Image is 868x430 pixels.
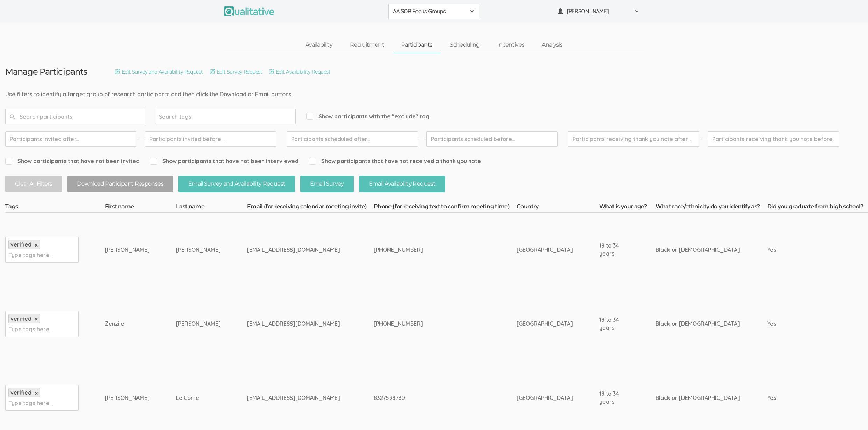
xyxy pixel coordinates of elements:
[767,246,844,254] div: Yes
[708,131,839,147] input: Participants receiving thank you note before...
[5,176,62,192] button: Clear All Filters
[309,157,481,165] span: Show participants that have not received a thank you note
[374,246,490,254] div: [PHONE_NUMBER]
[393,37,441,53] a: Participants
[300,176,353,192] button: Email Survey
[306,112,429,120] span: Show participants with the "exclude" tag
[247,320,348,328] div: [EMAIL_ADDRESS][DOMAIN_NAME]
[105,203,176,213] th: First name
[176,394,221,402] div: Le Corre
[374,203,517,213] th: Phone (for receiving text to confirm meeting time)
[176,246,221,254] div: [PERSON_NAME]
[176,320,221,328] div: [PERSON_NAME]
[489,37,533,53] a: Incentives
[517,394,573,402] div: [GEOGRAPHIC_DATA]
[517,320,573,328] div: [GEOGRAPHIC_DATA]
[10,315,31,322] span: verified
[105,320,150,328] div: Zenzile
[10,241,31,248] span: verified
[35,242,38,248] a: ×
[441,37,489,53] a: Scheduling
[35,316,38,322] a: ×
[656,394,741,402] div: Black or [DEMOGRAPHIC_DATA]
[656,246,741,254] div: Black or [DEMOGRAPHIC_DATA]
[656,320,741,328] div: Black or [DEMOGRAPHIC_DATA]
[517,203,599,213] th: Country
[599,242,629,258] div: 18 to 34 years
[105,246,150,254] div: [PERSON_NAME]
[105,394,150,402] div: [PERSON_NAME]
[599,203,656,213] th: What is your age?
[145,131,276,147] input: Participants invited before...
[176,203,247,213] th: Last name
[767,320,844,328] div: Yes
[287,131,418,147] input: Participants scheduled after...
[533,37,571,53] a: Analysis
[5,131,136,147] input: Participants invited after...
[269,68,330,76] a: Edit Availability Request
[210,68,262,76] a: Edit Survey Request
[178,176,295,192] button: Email Survey and Availability Request
[374,320,490,328] div: [PHONE_NUMBER]
[10,389,31,396] span: verified
[8,250,52,259] input: Type tags here...
[5,203,105,213] th: Tags
[374,394,490,402] div: 8327598730
[393,7,466,15] span: AA SOB Focus Groups
[833,396,868,430] iframe: Chat Widget
[5,157,140,165] span: Show participants that have not been invited
[426,131,558,147] input: Participants scheduled before...
[767,394,844,402] div: Yes
[700,131,707,147] img: dash.svg
[656,203,767,213] th: What race/ethnicity do you identify as?
[341,37,393,53] a: Recruitment
[5,67,87,76] h3: Manage Participants
[150,157,299,165] span: Show participants that have not been interviewed
[224,6,274,16] img: Qualitative
[419,131,426,147] img: dash.svg
[247,394,348,402] div: [EMAIL_ADDRESS][DOMAIN_NAME]
[567,7,630,15] span: [PERSON_NAME]
[388,4,479,19] button: AA SOB Focus Groups
[359,176,445,192] button: Email Availability Request
[568,131,699,147] input: Participants receiving thank you note after...
[599,316,629,332] div: 18 to 34 years
[599,390,629,406] div: 18 to 34 years
[247,246,348,254] div: [EMAIL_ADDRESS][DOMAIN_NAME]
[67,176,173,192] button: Download Participant Responses
[247,203,374,213] th: Email (for receiving calendar meeting invite)
[8,398,52,408] input: Type tags here...
[517,246,573,254] div: [GEOGRAPHIC_DATA]
[297,37,341,53] a: Availability
[35,390,38,396] a: ×
[159,112,203,121] input: Search tags
[115,68,203,76] a: Edit Survey and Availability Request
[8,325,52,334] input: Type tags here...
[137,131,144,147] img: dash.svg
[553,4,644,19] button: [PERSON_NAME]
[5,109,145,124] input: Search participants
